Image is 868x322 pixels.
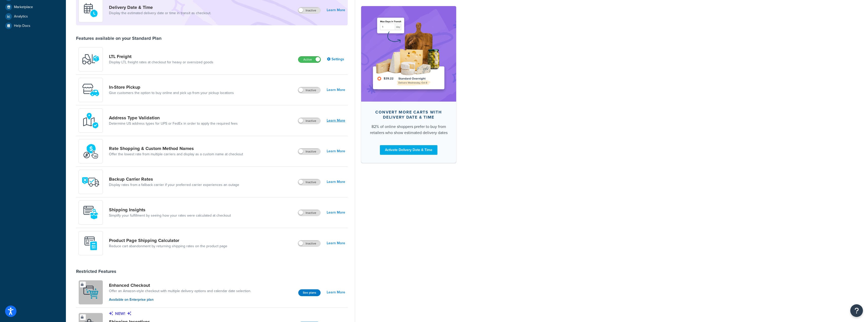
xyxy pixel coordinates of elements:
a: Offer an Amazon-style checkout with multiple delivery options and calendar date selection. [109,289,251,294]
a: Address Type Validation [109,115,238,121]
span: Marketplace [14,5,33,9]
a: Marketplace [4,3,62,12]
div: 82% of online shoppers prefer to buy from retailers who show estimated delivery dates [369,123,448,136]
a: Learn More [327,289,345,296]
label: Inactive [298,87,320,93]
img: wfgcfpwTIucLEAAAAASUVORK5CYII= [82,81,100,99]
a: Display LTL freight rates at checkout for heavy or oversized goods [109,60,213,65]
label: Inactive [298,210,320,216]
label: Active [298,56,321,63]
a: Learn More [327,148,345,155]
img: y79ZsPf0fXUFUhFXDzUgf+ktZg5F2+ohG75+v3d2s1D9TjoU8PiyCIluIjV41seZevKCRuEjTPPOKHJsQcmKCXGdfprl3L4q7... [82,50,100,68]
img: Acw9rhKYsOEjAAAAAElFTkSuQmCC [82,204,100,221]
img: icon-duo-feat-rate-shopping-ecdd8bed.png [82,142,100,160]
label: Inactive [298,148,320,155]
a: Learn More [327,240,345,247]
a: Rate Shopping & Custom Method Names [109,146,243,151]
a: Settings [327,56,345,63]
p: Available on Enterprise plan [109,297,251,302]
a: Analytics [4,12,62,21]
img: +D8d0cXZM7VpdAAAAAElFTkSuQmCC [82,234,100,252]
span: Help Docs [14,24,30,28]
a: Determine US address types for UPS or FedEx in order to apply the required fees [109,121,238,126]
a: Backup Carrier Rates [109,176,239,182]
a: LTL Freight [109,54,213,59]
a: Shipping Insights [109,207,231,213]
label: Inactive [298,118,320,124]
a: Offer the lowest rate from multiple carriers and display as a custom name at checkout [109,152,243,157]
a: Enhanced Checkout [109,282,251,288]
label: Inactive [298,7,320,13]
a: Product Page Shipping Calculator [109,238,227,243]
a: Display rates from a fallback carrier if your preferred carrier experiences an outage [109,182,239,187]
button: Open Resource Center [850,304,863,317]
p: New! [109,311,267,316]
div: Restricted Features [76,269,116,274]
span: Analytics [14,14,28,19]
div: Convert more carts with delivery date & time [369,109,448,120]
img: gfkeb5ejjkALwAAAABJRU5ErkJggg== [82,1,100,19]
a: Activate Delivery Date & Time [380,145,437,155]
a: Reduce cart abandonment by returning shipping rates on the product page [109,244,227,249]
img: feature-image-ddt-36eae7f7280da8017bfb280eaccd9c446f90b1fe08728e4019434db127062ab4.png [369,14,449,94]
a: Learn More [327,209,345,216]
a: Learn More [327,178,345,185]
img: icon-duo-feat-backup-carrier-4420b188.png [82,173,100,191]
a: Learn More [327,7,345,14]
a: Learn More [327,117,345,124]
div: Features available on your Standard Plan [76,35,161,41]
a: Display the estimated delivery date or time in transit as checkout. [109,11,211,16]
a: Help Docs [4,21,62,30]
label: Inactive [298,179,320,185]
a: Learn More [327,86,345,93]
a: Simplify your fulfillment by seeing how your rates were calculated at checkout [109,213,231,218]
a: In-Store Pickup [109,84,234,90]
label: Inactive [298,240,320,247]
a: Delivery Date & Time [109,5,211,10]
button: See plans [298,289,321,296]
img: kIG8fy0lQAAAABJRU5ErkJggg== [82,112,100,129]
a: Give customers the option to buy online and pick up from your pickup locations [109,90,234,96]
